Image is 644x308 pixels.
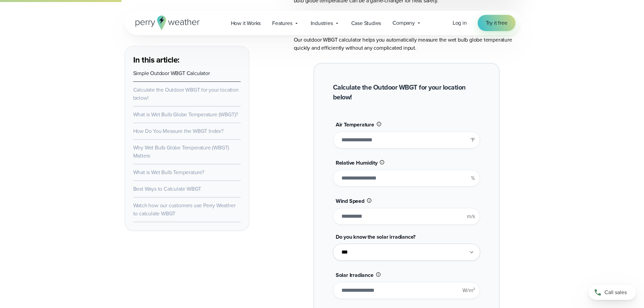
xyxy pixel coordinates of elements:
a: Best Ways to Calculate WBGT [133,185,201,193]
span: Solar Irradiance [336,271,374,279]
span: Features [272,19,292,27]
span: Air Temperature [336,121,374,128]
span: How it Works [231,19,261,27]
span: Company [392,19,415,27]
span: Try it free [486,19,507,27]
a: What is Wet Bulb Temperature? [133,168,204,176]
span: Case Studies [351,19,381,27]
a: Watch how our customers use Perry Weather to calculate WBGT [133,202,236,217]
p: Our outdoor WBGT calculator helps you automatically measure the wet bulb globe temperature quickl... [294,36,520,52]
a: Case Studies [345,16,387,30]
a: How Do You Measure the WBGT Index? [133,127,223,135]
a: Try it free [478,15,516,31]
span: Relative Humidity [336,159,378,167]
span: Call sales [604,288,627,297]
a: Why Wet Bulb Globe Temperature (WBGT) Matters [133,144,230,160]
h2: Calculate the Outdoor WBGT for your location below! [333,82,480,102]
span: Wind Speed [336,197,364,205]
h3: In this article: [133,54,241,65]
a: Calculate the Outdoor WBGT for your location below! [133,86,239,102]
span: Do you know the solar irradiance? [336,233,415,241]
a: What is Wet Bulb Globe Temperature (WBGT)? [133,111,238,118]
a: Call sales [589,285,636,300]
a: Log in [453,19,467,27]
span: Industries [311,19,333,27]
a: Simple Outdoor WBGT Calculator [133,69,210,77]
a: How it Works [225,16,267,30]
